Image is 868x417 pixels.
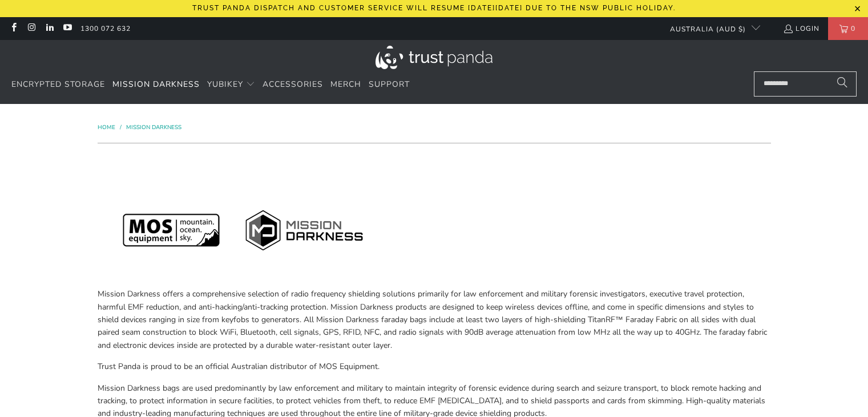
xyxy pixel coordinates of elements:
[661,17,760,40] button: Australia (AUD $)
[754,71,857,97] input: Search...
[98,288,771,352] p: Mission Darkness offers a comprehensive selection of radio frequency shielding solutions primaril...
[11,71,410,98] nav: Translation missing: en.navigation.header.main_nav
[369,79,410,90] span: Support
[207,71,255,98] summary: YubiKey
[9,24,18,33] a: Trust Panda Australia on Facebook
[369,71,410,98] a: Support
[98,123,115,131] span: Home
[376,46,492,69] img: Trust Panda Australia
[98,123,117,131] a: Home
[62,24,72,33] a: Trust Panda Australia on YouTube
[207,79,243,90] span: YubiKey
[45,24,54,33] a: Trust Panda Australia on LinkedIn
[330,71,361,98] a: Merch
[126,123,181,131] a: Mission Darkness
[11,79,105,90] span: Encrypted Storage
[112,71,200,98] a: Mission Darkness
[828,71,857,97] button: Search
[399,327,700,338] span: radio signals with 90dB average attenuation from low MHz all the way up to 40GHz
[11,71,105,98] a: Encrypted Storage
[263,71,323,98] a: Accessories
[80,22,131,35] a: 1300 072 632
[26,24,36,33] a: Trust Panda Australia on Instagram
[112,79,200,90] span: Mission Darkness
[120,123,122,131] span: /
[98,360,771,373] p: Trust Panda is proud to be an official Australian distributor of MOS Equipment.
[828,17,868,40] a: 0
[848,17,858,40] span: 0
[783,22,819,35] a: Login
[192,4,676,12] p: Trust Panda dispatch and customer service will resume [DATE][DATE] due to the NSW public holiday.
[263,79,323,90] span: Accessories
[330,79,361,90] span: Merch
